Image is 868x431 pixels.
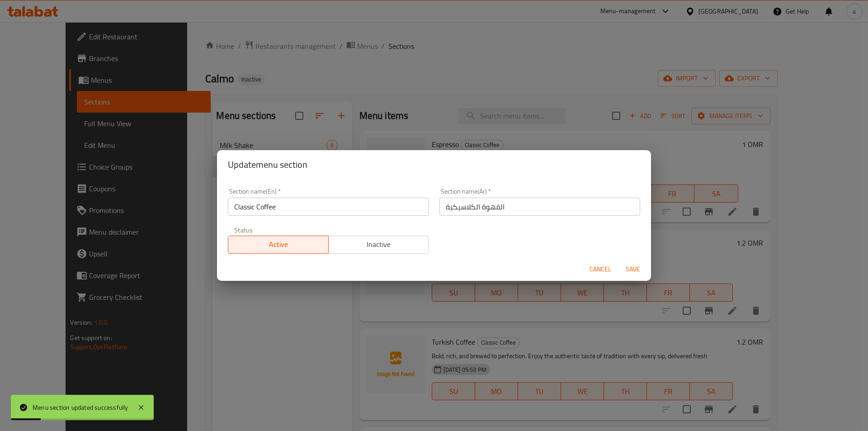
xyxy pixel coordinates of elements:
span: Save [622,264,644,275]
button: Cancel [586,261,615,278]
span: Cancel [590,264,611,275]
button: Save [618,261,647,278]
span: Inactive [332,238,425,251]
input: Please enter section name(ar) [439,198,640,216]
button: Inactive [328,236,429,254]
input: Please enter section name(en) [228,198,429,216]
div: Menu section updated successfully [33,403,128,412]
span: Active [232,238,325,251]
button: Active [228,236,329,254]
h2: Update menu section [228,157,640,172]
